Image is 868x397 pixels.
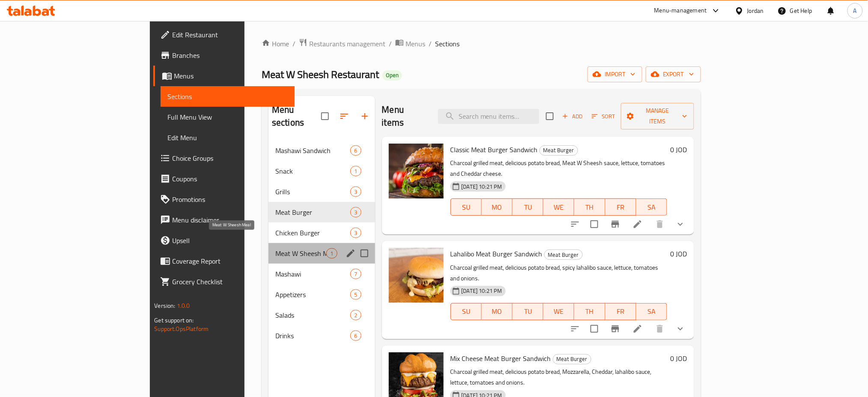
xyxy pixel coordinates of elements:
[382,103,428,129] h2: Menu items
[351,291,361,299] span: 5
[628,105,687,127] span: Manage items
[382,70,402,81] div: Open
[275,228,350,238] span: Chicken Burger
[435,39,459,49] span: Sections
[429,39,432,49] li: /
[275,166,350,176] span: Snack
[153,251,295,271] a: Coverage Report
[327,250,337,258] span: 1
[450,352,551,365] span: Mix Cheese Meat Burger Sandwich
[578,201,602,214] span: TH
[547,305,571,318] span: WE
[275,248,326,259] span: Meat W Sheesh Meal
[268,243,375,264] div: Meat W Sheesh Meal1edit
[299,38,385,49] a: Restaurants management
[543,198,574,216] button: WE
[172,277,288,287] span: Grocery Checklist
[636,198,667,216] button: SA
[632,219,643,229] a: Edit menu item
[355,106,375,126] button: Add section
[176,300,190,311] span: 1.0.0
[621,103,694,129] button: Manage items
[275,186,350,197] span: Grills
[153,168,295,189] a: Coupons
[161,107,295,127] a: Full Menu View
[309,39,385,49] span: Restaurants management
[450,143,538,156] span: Classic Meat Burger Sandwich
[482,303,513,320] button: MO
[654,6,707,16] div: Menu-management
[670,214,691,235] button: show more
[675,324,686,334] svg: Show Choices
[450,158,667,179] p: Charcoal grilled meat, delicious potato bread, Meat W Sheesh sauce, lettuce, tomatoes and Cheddar...
[275,310,350,320] span: Salads
[326,248,337,259] div: items
[516,305,540,318] span: TU
[153,271,295,292] a: Grocery Checklist
[574,303,605,320] button: TH
[167,112,288,122] span: Full Menu View
[458,287,506,295] span: [DATE] 10:21 PM
[513,198,543,216] button: TU
[670,319,691,339] button: show more
[671,248,687,260] h6: 0 JOD
[268,140,375,161] div: Mashawi Sandwich6
[640,305,664,318] span: SA
[350,310,361,320] div: items
[565,214,585,235] button: sort-choices
[559,110,586,123] button: Add
[406,39,425,49] span: Menus
[172,153,288,163] span: Choice Groups
[272,103,321,129] h2: Menu sections
[853,6,857,15] span: A
[605,319,626,339] button: Branch-specific-item
[350,269,361,279] div: items
[153,189,295,210] a: Promotions
[351,188,361,196] span: 3
[153,148,295,168] a: Choice Groups
[395,38,425,49] a: Menus
[540,145,578,156] div: Meat Burger
[545,250,582,260] span: Meat Burger
[606,198,636,216] button: FR
[172,256,288,266] span: Coverage Report
[574,198,605,216] button: TH
[438,109,539,124] input: search
[458,183,506,191] span: [DATE] 10:21 PM
[275,145,350,156] span: Mashawi Sandwich
[153,230,295,251] a: Upsell
[167,132,288,143] span: Edit Menu
[653,69,694,80] span: export
[172,174,288,184] span: Coupons
[650,214,670,235] button: delete
[350,289,361,300] div: items
[275,207,350,217] span: Meat Burger
[161,127,295,148] a: Edit Menu
[450,303,482,320] button: SU
[351,332,361,340] span: 6
[588,66,642,82] button: import
[344,247,357,260] button: edit
[590,110,617,123] button: Sort
[450,367,667,388] p: Charcoal grilled meat, delicious potato bread, Mozzarella, Cheddar, lahalibo sauce, lettuce, toma...
[161,86,295,107] a: Sections
[389,144,444,198] img: Classic Meat Burger Sandwich
[485,201,509,214] span: MO
[268,264,375,284] div: Mashawi7
[513,303,543,320] button: TU
[153,24,295,45] a: Edit Restaurant
[275,331,350,341] span: Drinks
[350,331,361,341] div: items
[262,65,379,84] span: Meat W Sheesh Restaurant
[450,262,667,284] p: Charcoal grilled meat, delicious potato bread, spicy lahalibo sauce, lettuce, tomatoes and onions.
[350,145,361,156] div: items
[516,201,540,214] span: TU
[350,166,361,176] div: items
[747,6,764,15] div: Jordan
[350,207,361,217] div: items
[154,323,209,334] a: Support.OpsPlatform
[351,208,361,217] span: 3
